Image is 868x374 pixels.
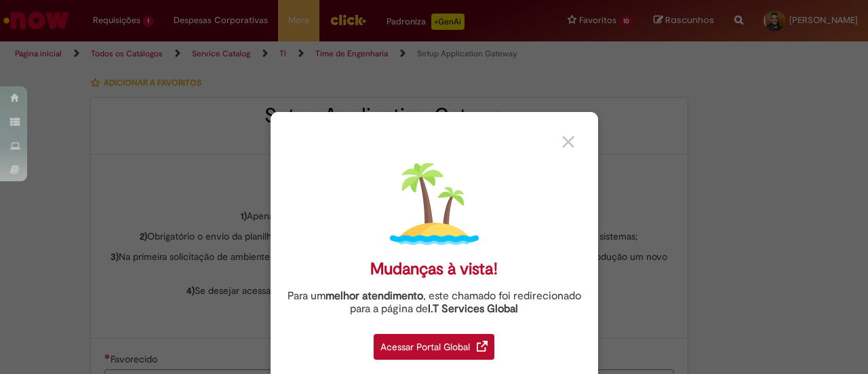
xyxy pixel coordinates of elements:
[374,326,494,360] a: Acessar Portal Global
[374,334,494,360] div: Acessar Portal Global
[281,290,588,316] div: Para um , este chamado foi redirecionado para a página de
[390,160,479,248] img: island.png
[562,136,574,148] img: close_button_grey.png
[325,289,423,303] strong: melhor atendimento
[428,295,518,316] a: I.T Services Global
[477,341,488,352] img: redirect_link.png
[370,259,498,279] div: Mudanças à vista!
